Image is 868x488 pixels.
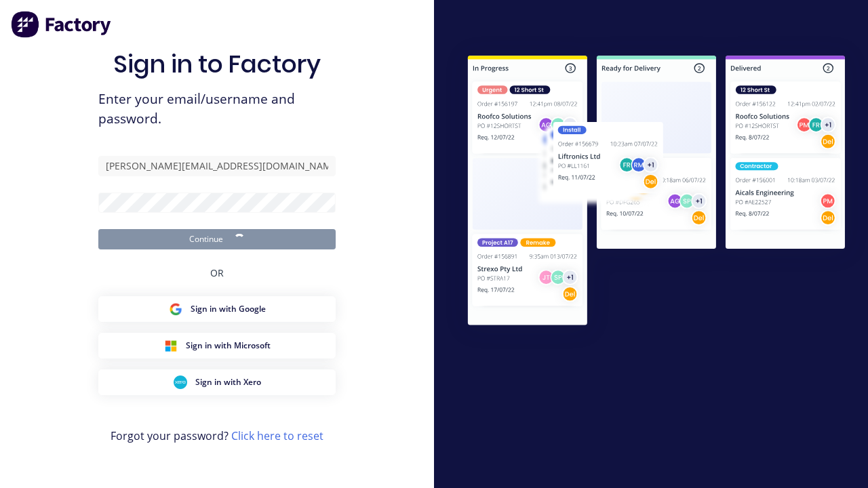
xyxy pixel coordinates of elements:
button: Continue [98,229,336,249]
button: Microsoft Sign inSign in with Microsoft [98,333,336,359]
h1: Sign in to Factory [113,49,321,79]
a: Click here to reset [231,428,323,443]
span: Sign in with Xero [195,376,261,388]
button: Google Sign inSign in with Google [98,296,336,322]
span: Sign in with Microsoft [186,340,271,352]
input: Email/Username [98,156,336,176]
img: Factory [11,11,113,38]
img: Sign in [445,35,868,350]
img: Microsoft Sign in [164,339,178,352]
img: Google Sign in [169,302,182,316]
span: Forgot your password? [111,428,323,444]
span: Sign in with Google [191,303,266,315]
button: Xero Sign inSign in with Xero [98,369,336,395]
div: OR [210,249,224,296]
span: Enter your email/username and password. [98,89,336,129]
img: Xero Sign in [174,375,187,389]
